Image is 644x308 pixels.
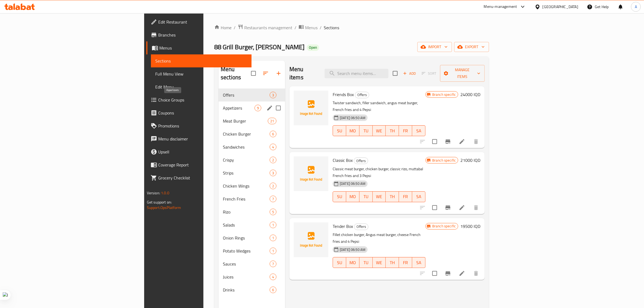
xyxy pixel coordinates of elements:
a: Edit Menu [151,80,252,93]
span: WE [375,193,384,201]
div: Potato Wedges1 [219,244,285,257]
a: Edit menu item [459,270,465,277]
a: Grocery Checklist [146,171,252,184]
div: [GEOGRAPHIC_DATA] [543,4,578,10]
img: Friends Box [294,91,328,125]
div: Sauces [223,261,270,267]
span: Branch specific [430,224,458,229]
span: TU [362,193,371,201]
a: Choice Groups [146,93,252,106]
span: Rizo [223,209,270,215]
button: Branch-specific-item [441,201,454,214]
div: Offers3 [219,89,285,101]
span: Branch specific [430,158,458,163]
a: Support.OpsPlatform [147,204,181,211]
span: TH [388,259,397,267]
span: 4 [270,274,276,280]
span: Coupons [158,110,247,116]
span: Manage items [444,67,481,80]
span: Upsell [158,149,247,155]
button: Add [401,69,418,78]
div: Crispy2 [219,153,285,166]
div: items [270,170,276,176]
span: Sections [324,24,339,31]
span: WE [375,127,384,135]
span: Crispy [223,157,270,163]
li: / [320,24,322,31]
span: Promotions [158,123,247,129]
button: MO [346,257,359,268]
span: MO [348,193,357,201]
span: [DATE] 06:50 AM [338,181,368,186]
button: TU [359,257,373,268]
button: TU [359,191,373,202]
button: Branch-specific-item [441,135,454,148]
div: Strips3 [219,166,285,179]
a: Sections [151,54,252,67]
span: 7 [270,261,276,267]
span: Juices [223,274,270,280]
div: Drinks6 [219,283,285,296]
div: Open [307,44,319,51]
span: 4 [270,145,276,150]
span: 1.0.0 [161,189,169,196]
span: [DATE] 06:50 AM [338,247,368,252]
div: items [270,222,276,228]
nav: Menu sections [219,86,285,299]
div: Chicken Wings2 [219,179,285,192]
div: Offers [354,158,368,164]
img: Tender Box [294,222,328,257]
span: Select to update [429,136,440,147]
a: Upsell [146,145,252,158]
span: 6 [270,132,276,137]
li: / [295,24,296,31]
button: TH [386,257,399,268]
span: Select to update [429,202,440,213]
span: Full Menu View [155,71,247,77]
div: Meat Burger21 [219,114,285,127]
div: items [270,157,276,163]
button: WE [373,257,386,268]
button: SU [333,191,346,202]
button: Manage items [440,65,485,82]
a: Edit menu item [459,204,465,211]
span: Choice Groups [158,97,247,103]
span: SA [414,193,423,201]
span: Grocery Checklist [158,175,247,181]
span: Meat Burger [223,118,268,124]
span: Select section first [418,69,440,78]
button: TH [386,125,399,136]
a: Menu disclaimer [146,132,252,145]
span: Onion Rings [223,235,270,241]
div: Onion Rings1 [219,231,285,244]
nav: breadcrumb [214,24,489,31]
div: Offers [354,224,368,230]
button: FR [399,257,412,268]
span: Friends Box [333,90,354,99]
button: Add section [272,67,285,80]
span: Select section [389,68,401,79]
span: Open [307,45,319,50]
span: Add [402,70,417,77]
input: search [325,69,388,78]
button: import [417,42,452,52]
a: Menus [146,41,252,54]
button: SA [412,125,425,136]
span: Version: [147,189,160,196]
div: Rizo5 [219,205,285,218]
span: Restaurants management [244,24,292,31]
span: Select all sections [248,68,259,79]
button: delete [470,267,483,280]
p: Classic meat burger, chicken burger, classic rizo, muttabal French fries and 3 Pepsi [333,166,425,179]
div: items [270,196,276,202]
button: WE [373,125,386,136]
span: Chicken Wings [223,183,270,189]
span: Strips [223,170,270,176]
span: Chicken Burger [223,131,270,137]
span: TU [362,259,371,267]
a: Menus [299,24,318,31]
span: Drinks [223,287,270,293]
span: WE [375,259,384,267]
